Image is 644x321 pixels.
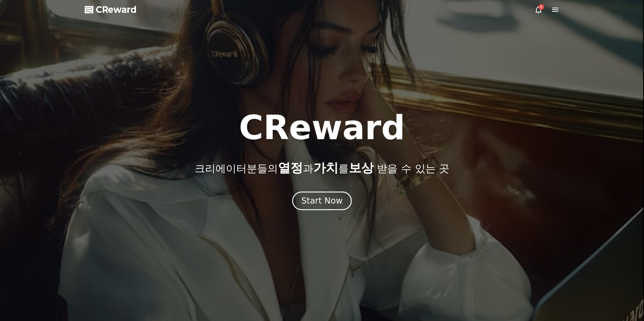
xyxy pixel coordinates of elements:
[313,161,338,175] span: 가치
[302,195,343,206] div: Start Now
[292,191,352,210] button: Start Now
[239,111,405,144] h1: CReward
[292,198,352,205] a: Start Now
[195,161,449,175] p: 크리에이터분들의 과 를 받을 수 있는 곳
[85,4,137,15] a: CReward
[349,161,374,175] span: 보상
[278,161,303,175] span: 열정
[96,4,137,15] span: CReward
[534,6,543,14] a: 6
[539,4,544,10] div: 6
